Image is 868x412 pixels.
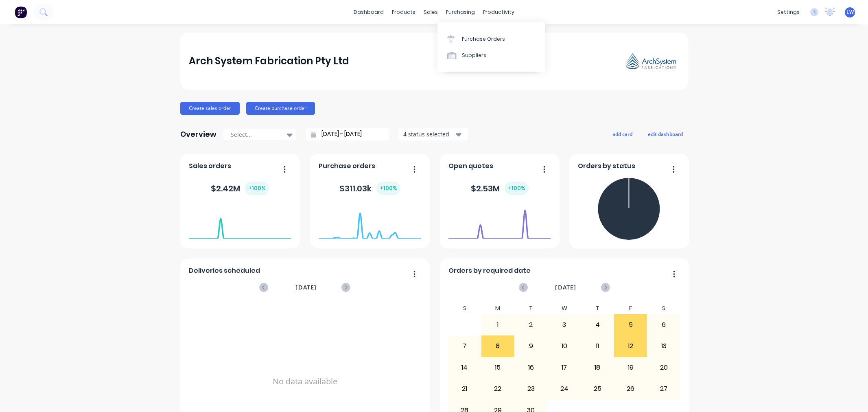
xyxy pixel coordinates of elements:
[319,161,375,171] span: Purchase orders
[189,161,231,171] span: Sales orders
[643,129,688,139] button: edit dashboard
[581,379,614,399] div: 25
[403,130,455,138] div: 4 status selected
[548,379,581,399] div: 24
[614,379,647,399] div: 26
[462,35,505,43] div: Purchase Orders
[581,302,614,314] div: T
[548,357,581,378] div: 17
[448,302,481,314] div: S
[211,182,269,195] div: $ 2.42M
[548,315,581,335] div: 3
[846,9,854,16] span: LW
[614,336,647,356] div: 12
[515,315,547,335] div: 2
[482,315,514,335] div: 1
[437,47,545,64] a: Suppliers
[647,302,680,314] div: S
[578,161,635,171] span: Orders by status
[246,102,315,115] button: Create purchase order
[376,182,400,195] div: + 100 %
[581,336,614,356] div: 11
[479,6,518,18] div: productivity
[399,128,468,140] button: 4 status selected
[647,357,680,378] div: 20
[622,50,679,72] img: Arch System Fabrication Pty Ltd
[448,379,481,399] div: 21
[420,6,442,18] div: sales
[388,6,420,18] div: products
[437,31,545,47] a: Purchase Orders
[614,357,647,378] div: 19
[471,182,529,195] div: $ 2.53M
[482,357,514,378] div: 15
[189,53,349,69] div: Arch System Fabrication Pty Ltd
[295,283,317,292] span: [DATE]
[515,379,547,399] div: 23
[442,6,479,18] div: purchasing
[548,302,581,314] div: W
[581,315,614,335] div: 4
[514,302,548,314] div: T
[448,357,481,378] div: 14
[581,357,614,378] div: 18
[647,336,680,356] div: 13
[482,379,514,399] div: 22
[647,315,680,335] div: 6
[555,283,576,292] span: [DATE]
[515,357,547,378] div: 16
[448,336,481,356] div: 7
[15,6,27,18] img: Factory
[614,315,647,335] div: 5
[614,302,647,314] div: F
[180,126,216,142] div: Overview
[481,302,515,314] div: M
[245,182,269,195] div: + 100 %
[773,6,804,18] div: settings
[515,336,547,356] div: 9
[350,6,388,18] a: dashboard
[607,129,638,139] button: add card
[448,161,493,171] span: Open quotes
[448,266,531,276] span: Orders by required date
[482,336,514,356] div: 8
[462,52,486,59] div: Suppliers
[505,182,529,195] div: + 100 %
[647,379,680,399] div: 27
[180,102,240,115] button: Create sales order
[339,182,400,195] div: $ 311.03k
[548,336,581,356] div: 10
